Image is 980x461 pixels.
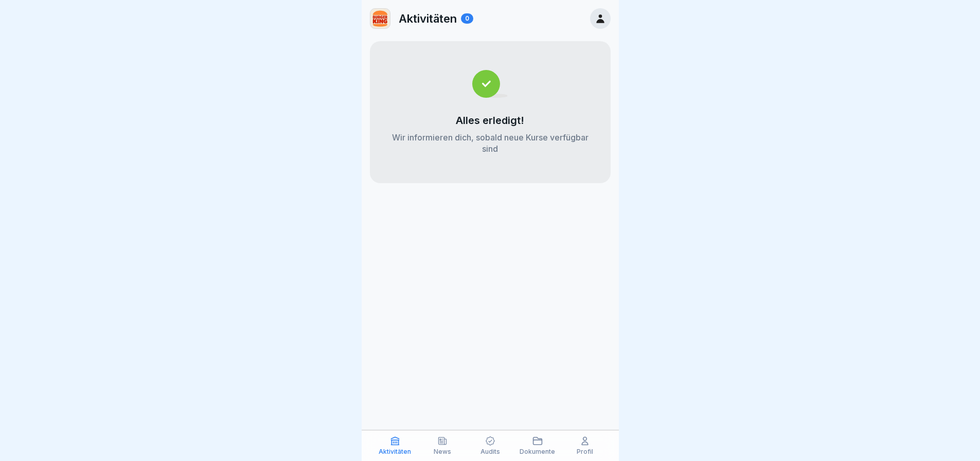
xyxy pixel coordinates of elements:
[379,448,411,455] p: Aktivitäten
[577,448,593,455] p: Profil
[456,114,524,127] p: Alles erledigt!
[370,9,390,28] img: w2f18lwxr3adf3talrpwf6id.png
[434,448,451,455] p: News
[461,13,473,24] div: 0
[472,70,508,98] img: completed.svg
[520,448,555,455] p: Dokumente
[399,12,457,25] p: Aktivitäten
[480,448,500,455] p: Audits
[390,132,590,154] p: Wir informieren dich, sobald neue Kurse verfügbar sind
